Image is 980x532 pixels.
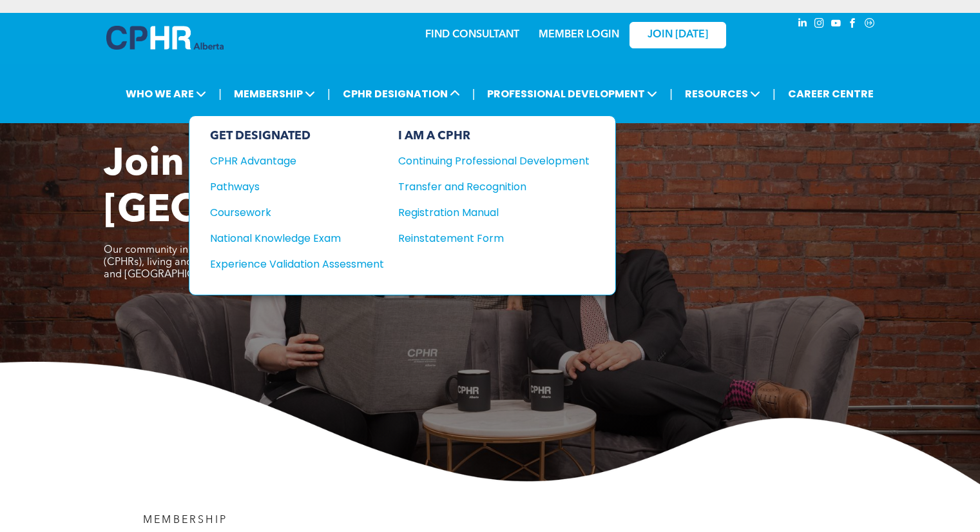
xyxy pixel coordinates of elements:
[846,16,860,34] a: facebook
[629,22,726,48] a: JOIN [DATE]
[210,230,367,246] div: National Knowledge Exam
[104,245,483,280] span: Our community includes over 3,300 Chartered Professionals in Human Resources (CPHRs), living and ...
[122,82,210,106] span: WHO WE ARE
[829,16,843,34] a: youtube
[812,16,827,34] a: instagram
[339,82,464,106] span: CPHR DESIGNATION
[425,30,519,40] a: FIND CONSULTANT
[143,515,227,526] span: MEMBERSHIP
[398,230,590,246] a: Reinstatement Form
[210,256,384,272] a: Experience Validation Assessment
[398,153,570,169] div: Continuing Professional Development
[398,230,570,246] div: Reinstatement Form
[210,230,384,246] a: National Knowledge Exam
[648,29,708,41] span: JOIN [DATE]
[210,256,367,272] div: Experience Validation Assessment
[106,26,224,50] img: A blue and white logo for cp alberta
[483,82,661,106] span: PROFESSIONAL DEVELOPMENT
[210,153,367,169] div: CPHR Advantage
[398,129,590,143] div: I AM A CPHR
[327,81,331,107] li: |
[218,81,222,107] li: |
[472,81,476,107] li: |
[669,81,673,107] li: |
[398,179,570,195] div: Transfer and Recognition
[398,204,590,221] a: Registration Manual
[863,16,877,34] a: Social network
[210,204,384,221] a: Coursework
[773,81,776,107] li: |
[210,179,384,195] a: Pathways
[210,153,384,169] a: CPHR Advantage
[104,146,516,231] span: Join CPHR [GEOGRAPHIC_DATA]
[210,204,367,221] div: Coursework
[398,153,590,169] a: Continuing Professional Development
[681,82,764,106] span: RESOURCES
[398,179,590,195] a: Transfer and Recognition
[539,30,619,40] a: MEMBER LOGIN
[784,82,878,106] a: CAREER CENTRE
[210,179,367,195] div: Pathways
[210,129,384,143] div: GET DESIGNATED
[398,204,570,221] div: Registration Manual
[796,16,810,34] a: linkedin
[230,82,319,106] span: MEMBERSHIP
